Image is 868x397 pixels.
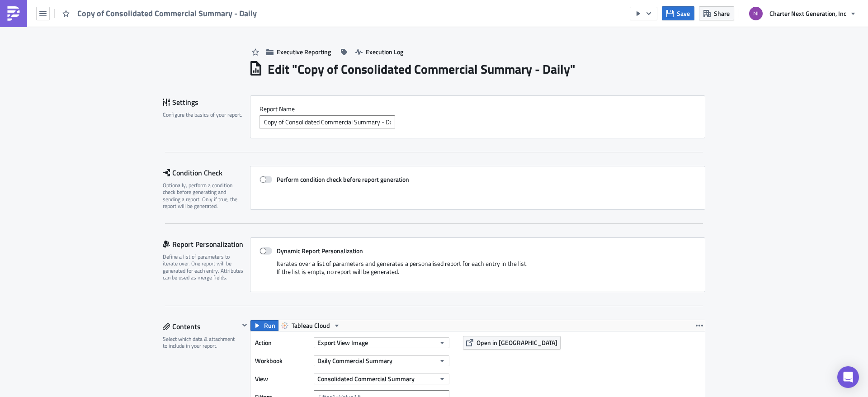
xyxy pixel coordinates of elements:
div: Optionally, perform a condition check before generating and sending a report. Only if true, the r... [163,182,244,210]
span: Executive Reporting [277,47,331,57]
span: Run [264,320,275,331]
img: Avatar [748,6,764,21]
div: Open Intercom Messenger [837,366,859,388]
h1: Edit " Copy of Consolidated Commercial Summary - Daily " [268,61,576,77]
div: Iterates over a list of parameters and generates a personalised report for each entry in the list... [259,260,696,283]
span: Save [677,9,690,18]
span: Open in [GEOGRAPHIC_DATA] [476,338,557,347]
strong: Perform condition check before report generation [277,175,409,184]
span: Export View Image [317,338,368,347]
span: Share [714,9,730,18]
div: Contents [163,320,239,333]
button: Export View Image [314,337,449,348]
button: Run [250,320,278,331]
button: Hide content [239,320,250,331]
label: Action [255,336,309,350]
label: View [255,372,309,386]
span: Tableau Cloud [292,320,330,331]
span: Daily Commercial Summary [317,356,392,365]
span: Charter Next Generation, Inc [769,9,846,18]
label: Workbook [255,354,309,368]
span: Execution Log [366,47,403,57]
button: Share [699,6,734,20]
button: Executive Reporting [262,45,335,59]
div: Condition Check [163,166,250,180]
button: Tableau Cloud [278,320,344,331]
button: Save [662,6,694,20]
button: Charter Next Generation, Inc [744,4,861,24]
strong: Dynamic Report Personalization [277,246,363,255]
label: Report Nam﻿e [259,105,696,113]
button: Daily Commercial Summary [314,355,449,366]
div: Define a list of parameters to iterate over. One report will be generated for each entry. Attribu... [163,253,244,281]
button: Open in [GEOGRAPHIC_DATA] [463,336,561,350]
img: PushMetrics [6,6,21,21]
div: Report Personalization [163,237,250,251]
div: Settings [163,95,250,109]
button: Consolidated Commercial Summary [314,373,449,384]
div: Select which data & attachment to include in your report. [163,336,239,350]
span: Copy of Consolidated Commercial Summary - Daily [77,8,258,19]
button: Execution Log [351,45,408,59]
span: Consolidated Commercial Summary [317,374,415,383]
div: Configure the basics of your report. [163,111,244,118]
